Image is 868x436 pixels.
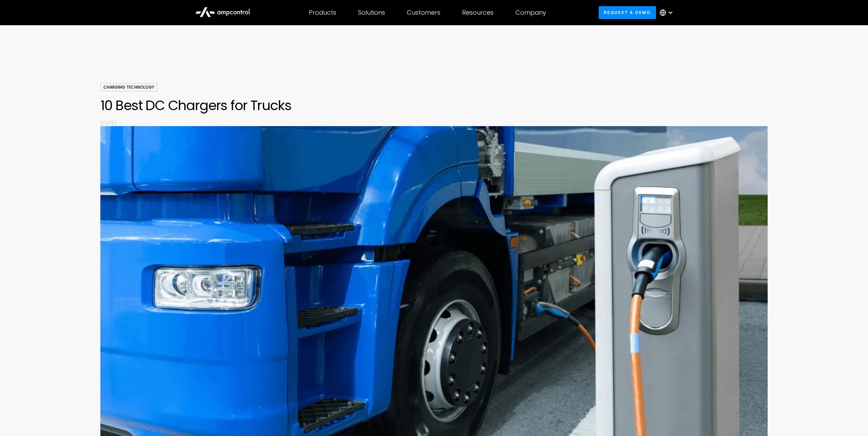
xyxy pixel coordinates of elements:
[462,9,494,16] div: Resources
[407,9,440,16] div: Customers
[358,9,385,16] div: Solutions
[599,6,656,19] a: Request a demo
[309,9,336,16] div: Products
[515,9,546,16] div: Company
[100,97,767,114] h1: 10 Best DC Chargers for Trucks
[100,119,767,126] p: [DATE]
[100,83,157,91] div: Charging Technology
